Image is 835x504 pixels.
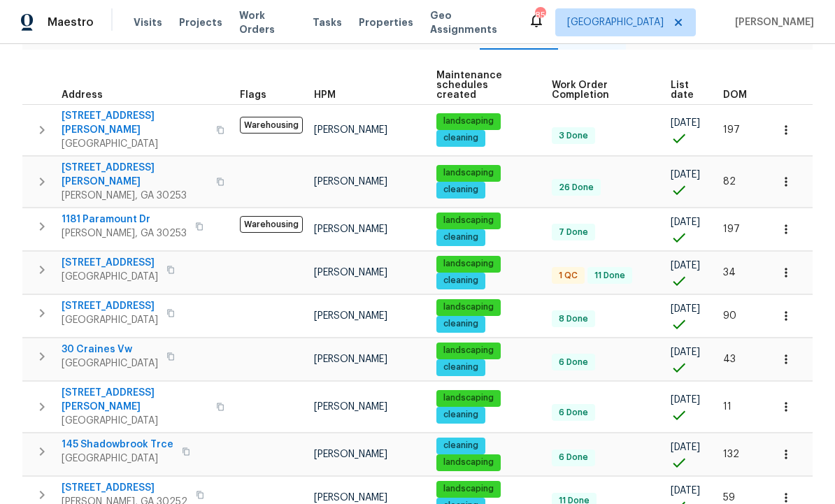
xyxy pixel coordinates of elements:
[438,345,499,357] span: landscaping
[723,354,736,364] span: 43
[62,213,187,226] span: 1181 Paramount Dr
[314,402,387,412] span: [PERSON_NAME]
[134,15,162,29] span: Visits
[553,313,594,325] span: 8 Done
[671,304,700,314] span: [DATE]
[438,167,499,179] span: landscaping
[62,90,103,100] span: Address
[438,318,484,330] span: cleaning
[314,311,387,321] span: [PERSON_NAME]
[671,395,700,405] span: [DATE]
[240,216,303,233] span: Warehousing
[729,15,814,29] span: [PERSON_NAME]
[438,361,484,373] span: cleaning
[313,17,342,27] span: Tasks
[314,125,387,135] span: [PERSON_NAME]
[723,311,736,321] span: 90
[436,71,528,100] span: Maintenance schedules created
[438,258,499,270] span: landscaping
[567,15,664,29] span: [GEOGRAPHIC_DATA]
[438,132,484,144] span: cleaning
[314,90,336,100] span: HPM
[671,261,700,271] span: [DATE]
[553,182,599,194] span: 26 Done
[62,189,208,203] span: [PERSON_NAME], GA 30253
[553,452,594,463] span: 6 Done
[438,409,484,421] span: cleaning
[314,268,387,278] span: [PERSON_NAME]
[723,125,740,135] span: 197
[430,8,511,36] span: Geo Assignments
[314,177,387,187] span: [PERSON_NAME]
[723,493,735,503] span: 59
[553,357,594,368] span: 6 Done
[62,452,173,466] span: [GEOGRAPHIC_DATA]
[723,268,736,278] span: 34
[314,449,387,459] span: [PERSON_NAME]
[438,275,484,287] span: cleaning
[438,115,499,127] span: landscaping
[438,301,499,313] span: landscaping
[438,456,499,468] span: landscaping
[62,270,158,284] span: [GEOGRAPHIC_DATA]
[239,8,296,36] span: Work Orders
[589,270,631,282] span: 11 Done
[723,224,740,234] span: 197
[62,256,158,270] span: [STREET_ADDRESS]
[438,215,499,226] span: landscaping
[179,15,222,29] span: Projects
[314,224,387,234] span: [PERSON_NAME]
[671,80,699,100] span: List date
[438,392,499,404] span: landscaping
[314,493,387,503] span: [PERSON_NAME]
[723,177,736,187] span: 82
[62,438,173,452] span: 145 Shadowbrook Trce
[62,226,187,240] span: [PERSON_NAME], GA 30253
[723,449,739,459] span: 132
[240,90,266,100] span: Flags
[62,313,158,327] span: [GEOGRAPHIC_DATA]
[671,170,700,180] span: [DATE]
[359,15,413,29] span: Properties
[62,161,208,189] span: [STREET_ADDRESS][PERSON_NAME]
[62,137,208,151] span: [GEOGRAPHIC_DATA]
[553,130,594,142] span: 3 Done
[553,407,594,419] span: 6 Done
[62,414,208,428] span: [GEOGRAPHIC_DATA]
[62,386,208,414] span: [STREET_ADDRESS][PERSON_NAME]
[535,8,545,22] div: 85
[671,486,700,496] span: [DATE]
[671,442,700,452] span: [DATE]
[438,440,484,452] span: cleaning
[62,357,158,370] span: [GEOGRAPHIC_DATA]
[438,231,484,243] span: cleaning
[671,118,700,128] span: [DATE]
[671,347,700,357] span: [DATE]
[62,109,208,137] span: [STREET_ADDRESS][PERSON_NAME]
[438,184,484,196] span: cleaning
[438,483,499,495] span: landscaping
[671,217,700,227] span: [DATE]
[48,15,94,29] span: Maestro
[723,402,731,412] span: 11
[314,354,387,364] span: [PERSON_NAME]
[62,343,158,357] span: 30 Craines Vw
[723,90,747,100] span: DOM
[240,117,303,134] span: Warehousing
[62,299,158,313] span: [STREET_ADDRESS]
[553,226,594,238] span: 7 Done
[62,481,187,495] span: [STREET_ADDRESS]
[553,270,583,282] span: 1 QC
[552,80,648,100] span: Work Order Completion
